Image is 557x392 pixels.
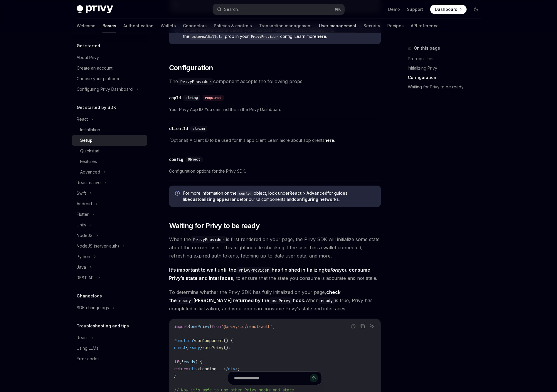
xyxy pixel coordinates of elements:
button: Search...⌘K [213,4,344,15]
a: Dashboard [430,5,467,14]
div: Configuring Privy Dashboard [77,86,133,93]
span: ! [181,359,184,364]
a: API reference [411,19,439,33]
span: string [186,95,198,100]
div: SDK changelogs [77,304,109,311]
span: if [174,359,179,364]
a: Using LLMs [72,343,147,354]
button: Report incorrect code [349,322,357,330]
span: } [200,345,202,350]
div: Flutter [77,211,89,218]
div: Advanced [80,169,100,176]
span: } [209,324,212,329]
a: Choose your platform [72,73,147,84]
div: Python [77,253,90,260]
a: Initializing Privy [408,63,485,73]
h5: Troubleshooting and tips [77,322,129,329]
h5: Get started [77,42,100,49]
span: To determine whether the Privy SDK has fully initialized on your page, When is true, Privy has co... [169,288,381,313]
span: usePrivy [191,324,209,329]
span: Object [188,157,200,162]
code: PrivyProvider [178,78,213,85]
code: PrivyProvider [249,34,280,40]
div: React [77,116,88,123]
a: here [324,138,334,143]
span: (); [223,345,230,350]
span: = [202,345,205,350]
div: Create an account [77,65,112,72]
span: , to ensure that the state you consume is accurate and not stale. [169,266,381,282]
div: config [169,157,183,162]
code: ready [319,297,335,304]
div: React native [77,179,101,186]
span: (Optional) A client ID to be used for this app client. Learn more about app clients . [169,137,381,144]
a: Features [72,156,147,167]
span: ready [184,359,195,364]
svg: Info [175,191,181,197]
span: Loading... [200,366,223,371]
em: before [324,267,339,273]
a: Authentication [123,19,154,33]
div: Search... [224,6,240,13]
span: On this page [414,45,440,52]
div: NodeJS (server-auth) [77,243,119,250]
strong: React > Advanced [290,191,327,196]
button: Copy the contents from the code block [359,322,366,330]
a: here [317,34,326,39]
a: About Privy [72,52,147,63]
div: Android [77,200,92,207]
div: Setup [80,137,92,144]
span: ) { [195,359,202,364]
a: Support [407,6,423,12]
a: Waiting for Privy to be ready [408,82,485,92]
div: Quickstart [80,147,100,154]
div: Features [80,158,97,165]
div: Java [77,264,86,271]
div: required [203,95,224,101]
span: For more information on the object, look under for guides like for our UI components and . [183,190,375,202]
h5: Get started by SDK [77,104,116,111]
span: The component accepts the following props: [169,77,381,85]
a: Quickstart [72,146,147,156]
code: ready [177,297,193,304]
span: Your Privy App ID. You can find this in the Privy Dashboard. [169,106,381,113]
div: clientId [169,126,188,132]
span: Configuration options for the Privy SDK. [169,168,381,175]
div: REST API [77,274,95,281]
a: Configuration [408,73,485,82]
span: YourComponent [193,338,223,343]
div: Error codes [77,355,100,362]
span: import [174,324,188,329]
span: () { [223,338,233,343]
div: Using LLMs [77,345,98,352]
h5: Changelogs [77,292,102,300]
a: Connectors [183,19,207,33]
span: ( [179,359,181,364]
span: Configuration [169,63,213,73]
span: < [188,366,191,371]
span: { [186,345,188,350]
span: const [174,345,186,350]
img: dark logo [77,5,113,14]
a: Wallets [161,19,176,33]
a: Policies & controls [214,19,252,33]
span: function [174,338,193,343]
span: return [174,366,188,371]
span: Dashboard [435,6,457,12]
span: '@privy-io/react-auth' [221,324,273,329]
span: ⌘ K [335,7,341,12]
button: Ask AI [368,322,376,330]
a: customizing appearance [190,197,242,202]
a: Basics [102,19,116,33]
span: ready [188,345,200,350]
span: > [198,366,200,371]
div: About Privy [77,54,99,61]
a: Installation [72,125,147,135]
a: Demo [388,6,400,12]
span: from [212,324,221,329]
span: When the is first rendered on your page, the Privy SDK will initialize some state about the curre... [169,235,381,260]
code: PrivyProvider [191,236,226,243]
strong: It’s important to wait until the has finished initializing you consume Privy’s state and interfaces [169,267,370,281]
div: Unity [77,221,86,228]
span: div [228,366,235,371]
